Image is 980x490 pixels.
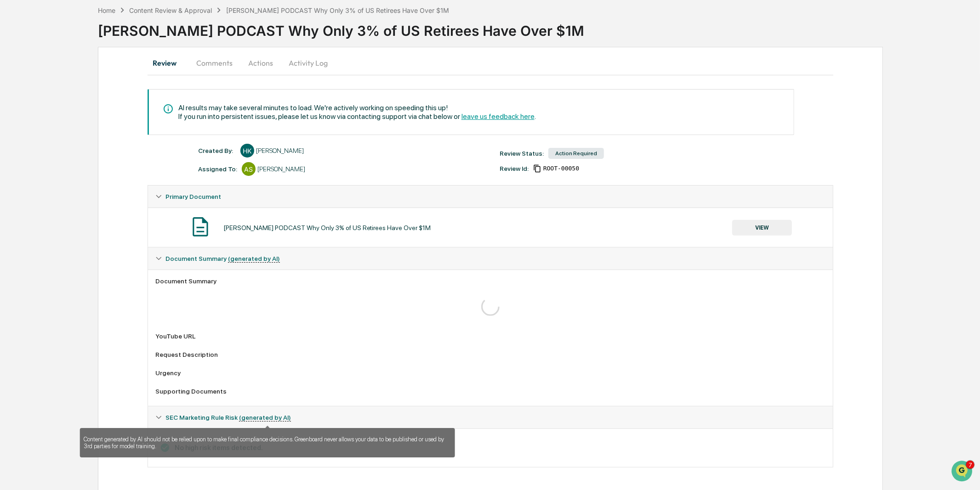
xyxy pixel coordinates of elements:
[148,406,833,428] div: SEC Marketing Rule Risk
[9,101,62,109] div: Past conversations
[148,186,833,208] div: Primary Document
[41,79,126,86] div: We're available if you need us!
[19,70,36,86] img: 8933085812038_c878075ebb4cc5468115_72.jpg
[189,215,212,238] img: Document Icon
[28,124,74,132] span: [PERSON_NAME]
[500,165,529,172] div: Review Id:
[148,248,833,270] div: Document Summary (generated by AI)
[178,112,536,121] div: If you run into persistent issues, please let us know via contacting support via chat below or .
[98,6,115,14] div: Home
[148,428,833,467] div: Document Summary (generated by AI)
[63,184,118,200] a: 🗄️Attestations
[65,227,111,234] a: Powered byPylon
[81,149,101,157] span: Sep 11
[18,125,26,132] img: 1746055101610-c473b297-6a78-478c-a979-82029cc54cd1
[240,52,281,74] button: Actions
[189,52,240,74] button: Comments
[155,369,826,377] div: Urgency
[156,73,167,84] button: Start new chat
[18,187,59,197] span: Preclearance
[9,19,167,34] p: How can we help?
[178,103,536,112] div: AI results may take several minutes to load. We're actively working on speeding this up!
[228,255,280,263] u: (generated by AI)
[223,224,431,231] div: [PERSON_NAME] PODCAST Why Only 3% of US Retirees Have Over $1M
[129,6,212,14] div: Content Review & Approval
[18,205,58,214] span: Data Lookup
[242,162,256,176] div: AS
[9,188,17,196] div: 🖐️
[76,149,80,157] span: •
[98,15,980,39] div: [PERSON_NAME] PODCAST Why Only 3% of US Retirees Have Over $1M
[155,277,826,285] div: Document Summary
[951,460,975,484] iframe: Open customer support
[165,255,280,262] span: Document Summary
[155,332,826,340] div: YouTube URL
[165,193,221,200] span: Primary Document
[155,443,826,453] h3: No high risk items detected.
[148,208,833,247] div: Primary Document
[239,414,291,422] u: (generated by AI)
[148,52,189,74] button: Review
[84,436,451,450] p: Content generated by AI should not be relied upon to make final compliance decisions. Greenboard ...
[41,70,151,79] div: Start new chat
[148,52,833,74] div: secondary tabs example
[548,148,604,159] div: Action Required
[76,124,80,132] span: •
[6,201,62,218] a: 🔎Data Lookup
[9,141,24,155] img: Alexandra Stickelman
[240,144,254,158] div: HK
[500,150,544,157] div: Review Status:
[148,270,833,406] div: Document Summary (generated by AI)
[76,187,114,197] span: Attestations
[81,124,100,132] span: [DATE]
[198,165,237,173] div: Assigned To:
[198,147,236,154] div: Created By: ‎ ‎
[155,351,826,358] div: Request Description
[226,6,449,14] div: [PERSON_NAME] PODCAST Why Only 3% of US Retirees Have Over $1M
[281,52,335,74] button: Activity Log
[91,227,111,234] span: Pylon
[6,184,63,200] a: 🖐️Preclearance
[543,165,579,172] span: d8a4003e-2dc6-4ad0-a319-458a59534816
[142,100,167,111] button: See all
[9,206,17,213] div: 🔎
[9,116,24,130] img: Jack Rasmussen
[9,70,26,86] img: 1746055101610-c473b297-6a78-478c-a979-82029cc54cd1
[67,188,74,196] div: 🗄️
[257,165,305,173] div: [PERSON_NAME]
[155,388,826,395] div: Supporting Documents
[256,147,304,154] div: [PERSON_NAME]
[165,414,291,421] span: SEC Marketing Rule Risk
[28,149,74,157] span: [PERSON_NAME]
[462,112,535,121] span: leave us feedback here
[732,220,792,236] button: VIEW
